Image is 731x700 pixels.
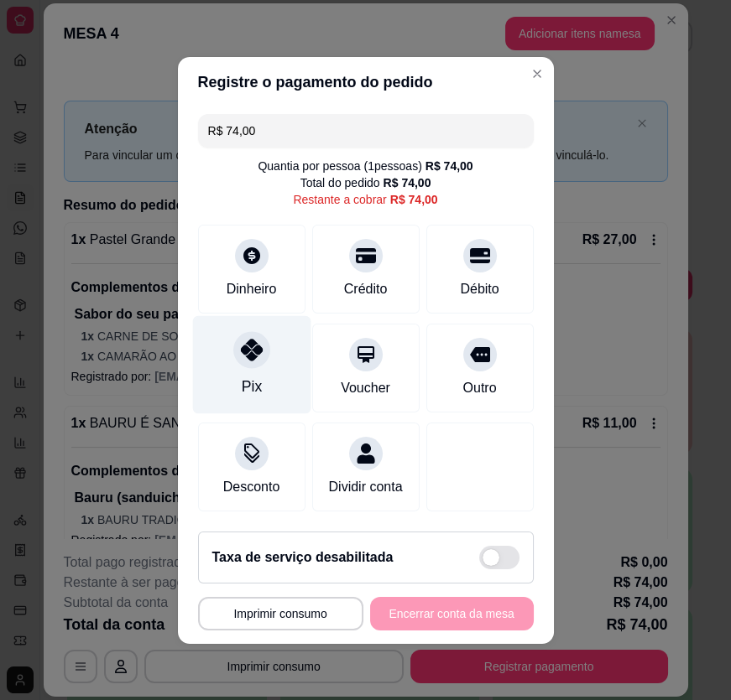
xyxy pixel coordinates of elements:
[462,378,496,398] div: Outro
[223,477,280,497] div: Desconto
[227,279,277,299] div: Dinheiro
[241,376,261,397] div: Pix
[178,57,554,107] header: Registre o pagamento do pedido
[300,174,431,191] div: Total do pedido
[341,378,390,398] div: Voucher
[344,279,388,299] div: Crédito
[384,174,431,191] div: R$ 74,00
[212,547,394,568] h2: Taxa de serviço desabilitada
[328,477,402,497] div: Dividir conta
[258,158,473,174] div: Quantia por pessoa ( 1 pessoas)
[426,158,473,174] div: R$ 74,00
[208,114,524,148] input: Ex.: hambúrguer de cordeiro
[198,597,363,630] button: Imprimir consumo
[293,191,437,208] div: Restante a cobrar
[524,60,551,87] button: Close
[390,191,438,208] div: R$ 74,00
[460,279,499,299] div: Débito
